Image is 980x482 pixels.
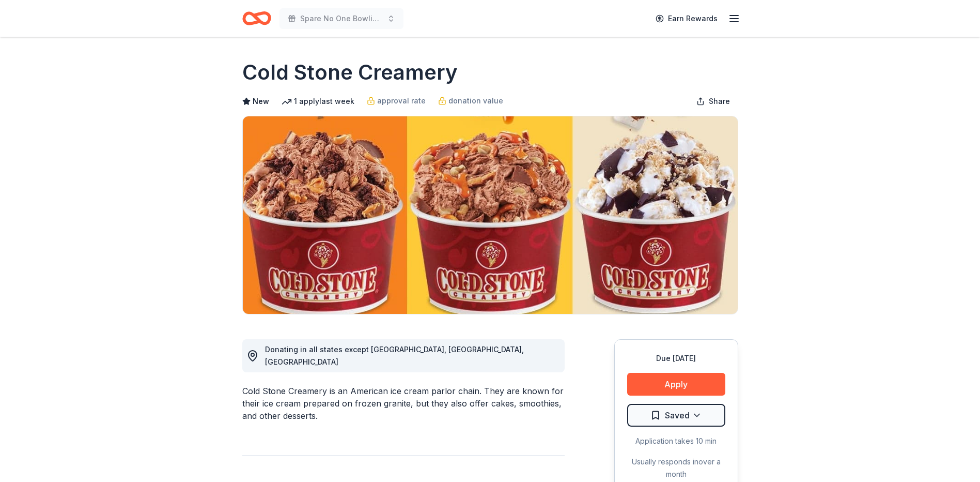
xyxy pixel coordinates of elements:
span: Spare No One Bowling Event [300,12,383,25]
img: Image for Cold Stone Creamery [243,116,738,314]
span: donation value [448,95,503,107]
button: Apply [627,373,725,396]
span: approval rate [377,95,426,107]
a: Earn Rewards [649,9,724,28]
button: Saved [627,404,725,427]
div: 1 apply last week [282,95,354,108]
a: approval rate [367,95,426,107]
a: donation value [438,95,503,107]
div: Usually responds in over a month [627,456,725,480]
div: Due [DATE] [627,352,725,365]
div: Application takes 10 min [627,435,725,447]
button: Share [688,91,738,112]
h1: Cold Stone Creamery [242,58,458,87]
span: Saved [665,409,690,422]
span: Share [709,95,730,108]
a: Home [242,6,271,31]
button: Spare No One Bowling Event [279,8,403,29]
span: Donating in all states except [GEOGRAPHIC_DATA], [GEOGRAPHIC_DATA], [GEOGRAPHIC_DATA] [265,345,524,366]
div: Cold Stone Creamery is an American ice cream parlor chain. They are known for their ice cream pre... [242,385,565,422]
span: New [253,95,269,108]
